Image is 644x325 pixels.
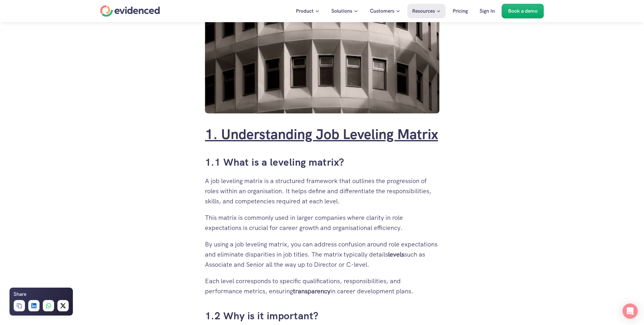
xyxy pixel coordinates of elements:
[100,5,160,17] a: Home
[412,7,435,15] p: Resources
[475,4,500,18] a: Sign In
[370,7,394,15] p: Customers
[205,309,319,322] a: 1.2 Why is it important?
[296,7,314,15] p: Product
[480,7,495,15] p: Sign In
[502,4,544,18] a: Book a demo
[448,4,473,18] a: Pricing
[293,287,330,295] strong: transparency
[14,290,26,298] h6: Share
[205,176,439,206] p: A job leveling matrix is a structured framework that outlines the progression of roles within an ...
[205,239,439,270] p: By using a job leveling matrix, you can address confusion around role expectations and eliminate ...
[388,250,404,258] strong: levels
[205,156,344,169] a: 1.1 What is a leveling matrix?
[453,7,468,15] p: Pricing
[205,125,438,143] a: 1. Understanding Job Leveling Matrix
[205,213,439,233] p: This matrix is commonly used in larger companies where clarity in role expectations is crucial fo...
[508,7,538,15] p: Book a demo
[331,7,352,15] p: Solutions
[205,276,439,296] p: Each level corresponds to specific qualifications, responsibilities, and performance metrics, ens...
[622,303,638,319] div: Open Intercom Messenger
